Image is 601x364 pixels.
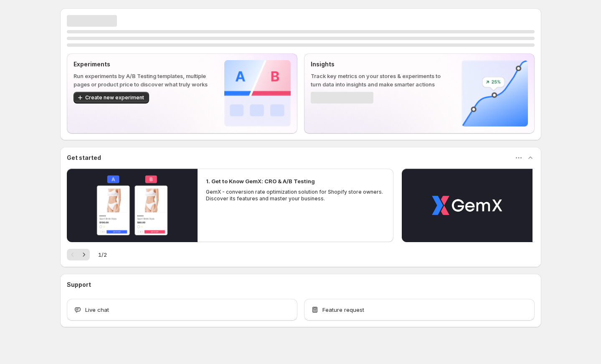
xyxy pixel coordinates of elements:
[224,60,291,126] img: Experiments
[67,154,101,162] h3: Get started
[462,60,528,126] img: Insights
[67,281,91,289] h3: Support
[85,94,144,101] span: Create new experiment
[98,250,107,259] span: 1 / 2
[85,306,109,314] span: Live chat
[78,249,90,260] button: Next
[74,72,211,88] p: Run experiments by A/B Testing templates, multiple pages or product price to discover what truly ...
[206,189,385,202] p: GemX - conversion rate optimization solution for Shopify store owners. Discover its features and ...
[74,92,149,104] button: Create new experiment
[67,169,198,242] button: Play video
[402,169,533,242] button: Play video
[311,72,448,88] p: Track key metrics on your stores & experiments to turn data into insights and make smarter actions
[311,60,448,68] p: Insights
[322,306,364,314] span: Feature request
[67,249,90,260] nav: Pagination
[74,60,211,68] p: Experiments
[206,177,315,185] h2: 1. Get to Know GemX: CRO & A/B Testing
